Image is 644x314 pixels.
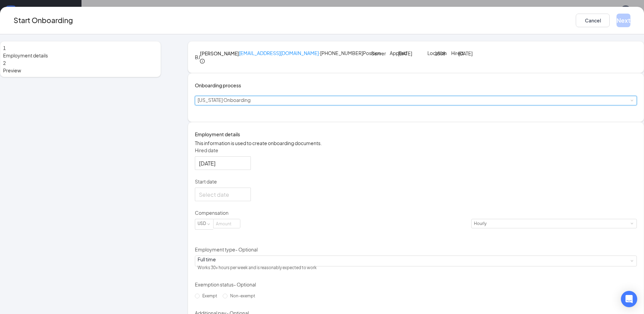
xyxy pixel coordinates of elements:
[576,14,610,27] button: Cancel
[427,50,435,56] p: Location
[227,293,258,298] span: Non-exempt
[199,159,245,168] input: Oct 14, 2025
[239,50,363,58] p: · [PHONE_NUMBER]
[195,209,637,216] p: Compensation
[195,139,637,147] p: This information is used to create onboarding documents.
[363,50,371,56] p: Position
[200,50,239,57] h4: [PERSON_NAME]
[195,147,637,154] p: Hired date
[195,53,200,61] div: BJ
[458,50,473,57] p: [DATE]
[3,45,6,51] span: 1
[3,60,6,66] span: 2
[371,50,387,57] p: Server
[617,14,630,27] button: Next
[474,219,491,228] div: Hourly
[214,219,240,228] input: Amount
[198,97,251,103] span: [US_STATE] Onboarding
[198,256,321,273] div: [object Object]
[198,96,255,105] div: [object Object]
[390,50,398,56] p: Applied
[195,130,637,138] h4: Employment details
[195,281,637,288] p: Exemption status
[3,52,158,59] span: Employment details
[198,219,211,228] div: USD
[200,293,220,298] span: Exempt
[621,291,637,307] div: Open Intercom Messenger
[3,67,158,74] span: Preview
[451,50,458,56] p: Hired
[14,15,73,26] h3: Start Onboarding
[198,263,317,273] div: Works 30+ hours per week and is reasonably expected to work
[199,190,245,199] input: Select date
[195,178,637,185] p: Start date
[200,59,205,64] span: info-circle
[195,246,637,253] p: Employment type
[435,50,449,57] p: 1508
[235,246,258,252] span: - Optional
[234,281,256,287] span: - Optional
[398,50,414,57] p: [DATE]
[239,50,319,56] a: [EMAIL_ADDRESS][DOMAIN_NAME]
[195,82,637,89] h4: Onboarding process
[198,256,317,263] div: Full time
